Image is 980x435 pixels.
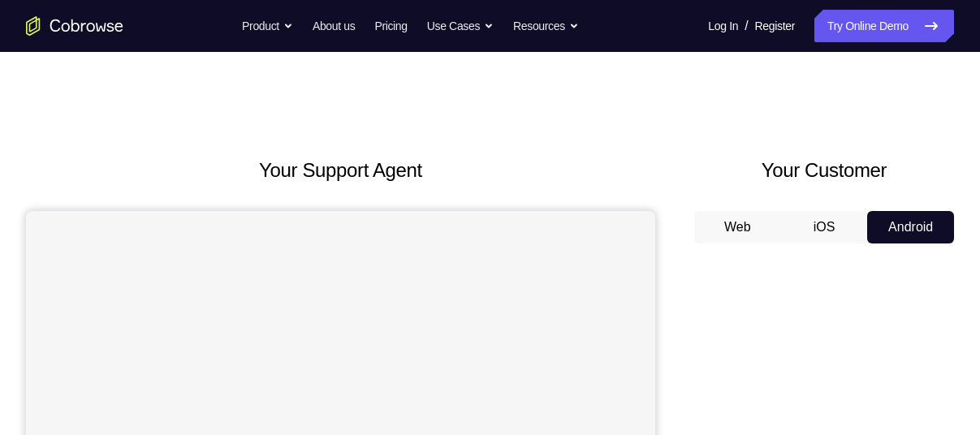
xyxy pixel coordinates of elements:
button: Use Cases [427,10,494,42]
a: About us [313,10,355,42]
button: Product [242,10,293,42]
a: Log In [708,10,738,42]
button: Resources [513,10,579,42]
a: Register [755,10,795,42]
a: Pricing [374,10,407,42]
a: Go to the home page [26,16,123,36]
h2: Your Support Agent [26,156,655,185]
h2: Your Customer [694,156,954,185]
button: iOS [781,211,868,243]
a: Try Online Demo [814,10,954,42]
button: Android [867,211,954,243]
button: Web [694,211,781,243]
span: / [745,16,748,36]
